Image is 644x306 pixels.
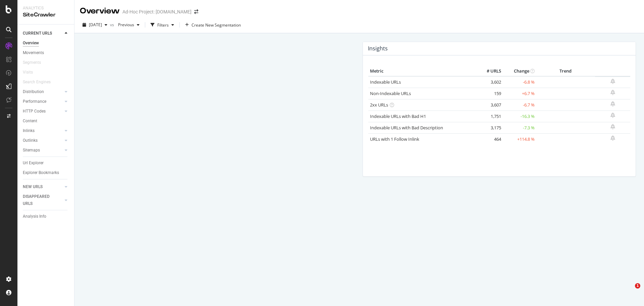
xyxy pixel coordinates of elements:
div: Url Explorer [23,160,44,167]
td: 159 [476,88,503,99]
div: bell-plus [610,135,615,141]
th: Trend [536,66,595,76]
a: Inlinks [23,127,63,134]
div: Analytics [23,5,69,11]
iframe: Intercom live chat [621,283,637,299]
a: Indexable URLs [370,79,401,85]
td: 464 [476,133,503,145]
div: Movements [23,49,44,56]
div: Sitemaps [23,147,40,154]
div: Analysis Info [23,213,46,220]
div: Distribution [23,88,44,95]
div: Visits [23,69,33,76]
div: Ad-Hoc Project: [DOMAIN_NAME] [122,8,192,15]
div: Filters [157,22,169,28]
button: Filters [148,19,177,30]
a: NEW URLS [23,183,63,190]
button: [DATE] [80,19,110,30]
span: Previous [115,22,134,28]
a: 2xx URLs [370,102,388,108]
a: Search Engines [23,79,57,86]
div: Overview [80,5,120,17]
td: +114.8 % [503,133,536,145]
div: CURRENT URLS [23,30,52,37]
a: Analysis Info [23,213,69,220]
th: Metric [368,66,476,76]
div: bell-plus [610,124,615,129]
a: Indexable URLs with Bad H1 [370,113,426,119]
div: Inlinks [23,127,35,134]
a: Outlinks [23,137,63,144]
td: 3,602 [476,76,503,88]
a: Visits [23,69,40,76]
div: DISAPPEARED URLS [23,193,57,207]
a: Performance [23,98,63,105]
div: NEW URLS [23,183,43,190]
th: Change [503,66,536,76]
a: Overview [23,40,69,47]
div: Overview [23,40,39,47]
div: bell-plus [610,90,615,95]
td: 3,607 [476,99,503,111]
a: Distribution [23,88,63,95]
td: 3,175 [476,122,503,133]
a: Sitemaps [23,147,63,154]
div: bell-plus [610,101,615,106]
div: bell-plus [610,113,615,118]
a: Content [23,118,69,125]
a: Non-Indexable URLs [370,90,411,96]
a: Url Explorer [23,160,69,167]
div: Explorer Bookmarks [23,169,59,176]
div: Segments [23,59,41,66]
div: Content [23,118,37,125]
td: +6.7 % [503,88,536,99]
div: arrow-right-arrow-left [194,9,198,14]
td: -16.3 % [503,111,536,122]
td: -6.8 % [503,76,536,88]
div: Outlinks [23,137,38,144]
div: HTTP Codes [23,108,46,115]
button: Create New Segmentation [182,19,244,30]
span: Create New Segmentation [192,22,241,28]
div: SiteCrawler [23,11,69,19]
a: CURRENT URLS [23,30,63,37]
a: DISAPPEARED URLS [23,193,63,207]
a: Explorer Bookmarks [23,169,69,176]
button: Previous [115,19,142,30]
div: bell-plus [610,79,615,84]
span: vs [110,22,115,28]
a: URLs with 1 Follow Inlink [370,136,419,142]
td: -6.7 % [503,99,536,111]
th: # URLS [476,66,503,76]
h4: Insights [368,44,388,53]
a: Movements [23,49,69,56]
td: 1,751 [476,111,503,122]
a: Segments [23,59,48,66]
span: 2025 Aug. 21st [89,22,102,28]
div: Search Engines [23,79,51,86]
a: HTTP Codes [23,108,63,115]
td: -7.3 % [503,122,536,133]
span: 1 [635,283,640,289]
a: Indexable URLs with Bad Description [370,125,443,131]
div: Performance [23,98,46,105]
